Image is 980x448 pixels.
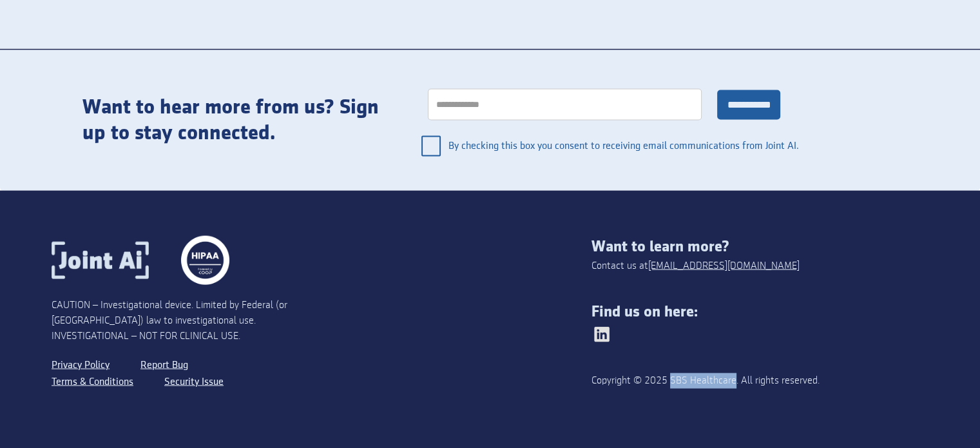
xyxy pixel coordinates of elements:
div: Contact us at [591,258,800,274]
a: [EMAIL_ADDRESS][DOMAIN_NAME] [648,258,800,274]
a: Security Issue [164,374,224,391]
a: Terms & Conditions [52,374,133,391]
span: By checking this box you consent to receiving email communications from Joint AI. [448,131,800,162]
a: Report Bug [140,357,188,374]
div: Find us on here: [591,303,928,321]
div: CAUTION – Investigational device. Limited by Federal (or [GEOGRAPHIC_DATA]) law to investigationa... [52,298,322,344]
div: Want to learn more? [591,238,928,256]
div: Copyright © 2025 SBS Healthcare. All rights reserved. [591,373,861,389]
form: general interest [408,76,800,165]
div: Want to hear more from us? Sign up to stay connected. [82,95,383,146]
a: Privacy Policy [52,357,110,374]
